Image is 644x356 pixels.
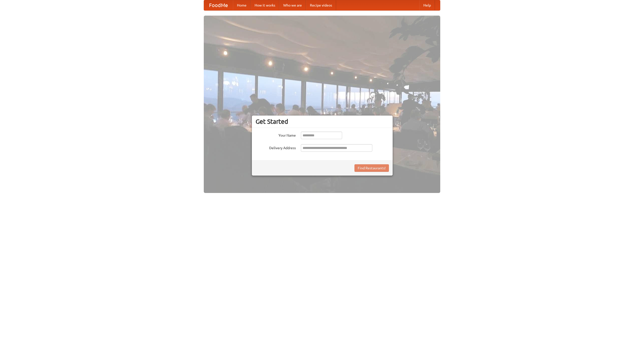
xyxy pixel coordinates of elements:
a: Help [419,0,435,10]
a: Home [233,0,251,10]
label: Your Name [256,132,296,138]
a: Who we are [279,0,306,10]
label: Delivery Address [256,144,296,150]
a: Recipe videos [306,0,336,10]
a: How it works [251,0,279,10]
button: Find Restaurants! [354,164,389,172]
h3: Get Started [256,118,389,125]
a: FoodMe [204,0,233,10]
